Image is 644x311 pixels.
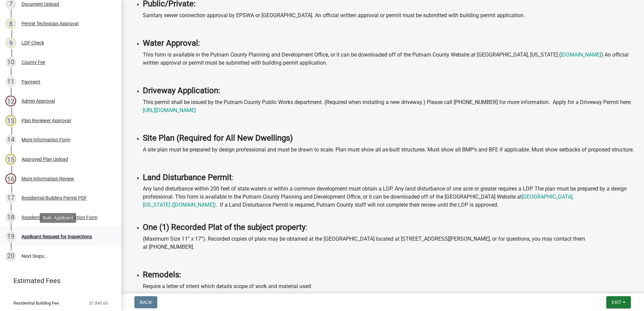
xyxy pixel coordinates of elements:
[143,185,636,217] p: Any land disturbance within 200 feet of state waters or within a common development must obtain a...
[143,222,636,232] h4: :
[22,118,71,123] div: Plan Reviewer Approval
[143,86,220,95] strong: Driveway Application:
[22,196,87,200] div: Residential Building Permit PDF
[22,99,55,103] div: Admin Approval
[22,215,97,220] div: Residential Building Inspection Form
[5,274,110,287] a: Estimated Fees
[143,282,636,290] p: Require a letter of intent which details scope of work and material used
[143,98,636,114] p: This permit shall be issued by the Putnam County Public Works department. (Required when installi...
[143,222,305,232] strong: One (1) Recorded Plat of the subject property
[22,21,78,26] div: Permit Technician Approval
[143,38,200,48] strong: Water Approval:
[561,51,601,58] a: [DOMAIN_NAME]
[143,133,293,143] strong: Site Plan (Required for All New Dwellings)
[5,115,16,126] div: 13
[5,193,16,203] div: 17
[13,301,59,305] span: Residential Building Fee
[5,251,16,262] div: 20
[22,2,59,6] div: Document Upload
[140,300,152,305] span: Back
[89,301,108,305] span: $1,840.60
[612,300,621,305] span: Exit
[22,40,44,45] div: LDP Check
[22,79,40,84] div: Payment
[5,134,16,145] div: 14
[5,57,16,68] div: 10
[5,173,16,184] div: 16
[22,157,68,162] div: Approved Plan Upload
[143,270,181,279] strong: Remodels:
[143,107,196,113] a: [URL][DOMAIN_NAME]
[5,154,16,165] div: 15
[5,96,16,106] div: 12
[134,296,157,308] button: Back
[22,137,70,142] div: More Information Form
[5,37,16,48] div: 9
[22,234,92,239] div: Applicant Request for Inspections
[22,176,74,181] div: More Information Review
[143,173,636,182] h4: :
[5,76,16,87] div: 11
[22,60,45,65] div: County Fee
[5,212,16,223] div: 18
[143,11,636,20] p: Sanitary sewer connection approval by EPSWA or [GEOGRAPHIC_DATA]. An official written approval or...
[5,18,16,29] div: 8
[143,51,636,67] p: This form is available in the Putnam County Planning and Development Office, or it can be downloa...
[143,146,636,154] p: A site plan must be prepared by design professional and must be drawn to scale. Plan must show al...
[143,235,636,251] p: (Maximum Size 11” x 17”). Recorded copies of plats may be obtained at the [GEOGRAPHIC_DATA] locat...
[5,231,16,242] div: 19
[172,202,216,208] a: ([DOMAIN_NAME])
[143,173,232,182] strong: Land Disturbance Permit
[606,296,631,308] button: Exit
[40,213,76,223] div: Role: Applicant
